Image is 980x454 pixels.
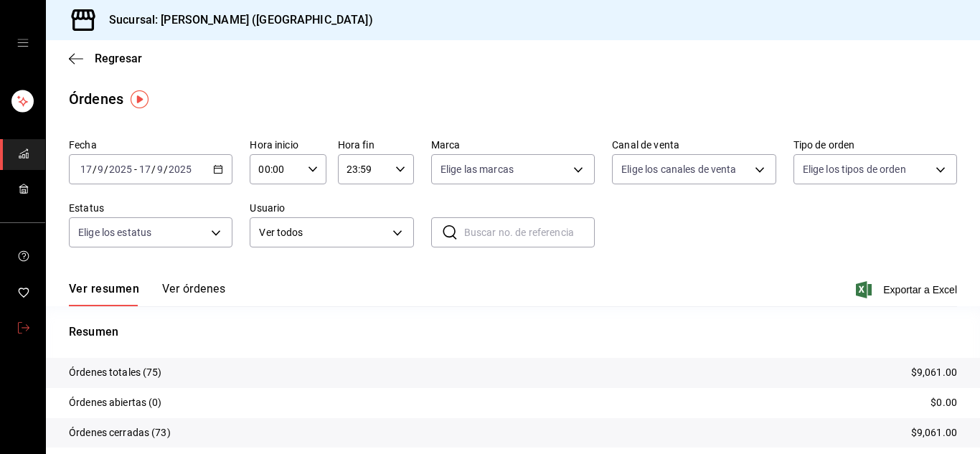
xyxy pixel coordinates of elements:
input: ---- [168,164,192,175]
button: Exportar a Excel [859,281,957,298]
input: -- [156,164,164,175]
span: / [151,164,156,175]
input: ---- [108,164,133,175]
span: Elige las marcas [440,162,514,176]
span: Elige los estatus [78,225,151,240]
h3: Sucursal: [PERSON_NAME] ([GEOGRAPHIC_DATA]) [98,11,373,29]
p: Órdenes cerradas (73) [69,425,171,440]
p: Órdenes totales (75) [69,365,162,380]
span: / [164,164,168,175]
label: Marca [431,140,595,150]
img: Tooltip marker [131,90,149,108]
p: $9,061.00 [911,365,957,380]
input: -- [138,164,151,175]
input: -- [80,164,93,175]
input: -- [97,164,104,175]
span: - [134,164,137,175]
input: Buscar no. de referencia [464,218,595,247]
label: Hora fin [338,140,414,150]
span: Ver todos [259,225,387,240]
label: Canal de venta [612,140,776,150]
button: open drawer [17,37,29,49]
p: Resumen [69,323,957,341]
div: Órdenes [69,88,123,110]
span: Elige los canales de venta [621,162,736,176]
p: Órdenes abiertas (0) [69,395,162,410]
button: Ver resumen [69,282,139,306]
span: Elige los tipos de orden [803,162,906,176]
label: Hora inicio [250,140,326,150]
span: / [104,164,108,175]
div: navigation tabs [69,282,225,306]
p: $9,061.00 [911,425,957,440]
label: Estatus [69,203,232,213]
span: / [93,164,97,175]
button: Ver órdenes [162,282,225,306]
label: Usuario [250,203,413,213]
span: Regresar [95,52,142,65]
label: Tipo de orden [793,140,957,150]
button: Regresar [69,52,142,65]
label: Fecha [69,140,232,150]
p: $0.00 [930,395,957,410]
